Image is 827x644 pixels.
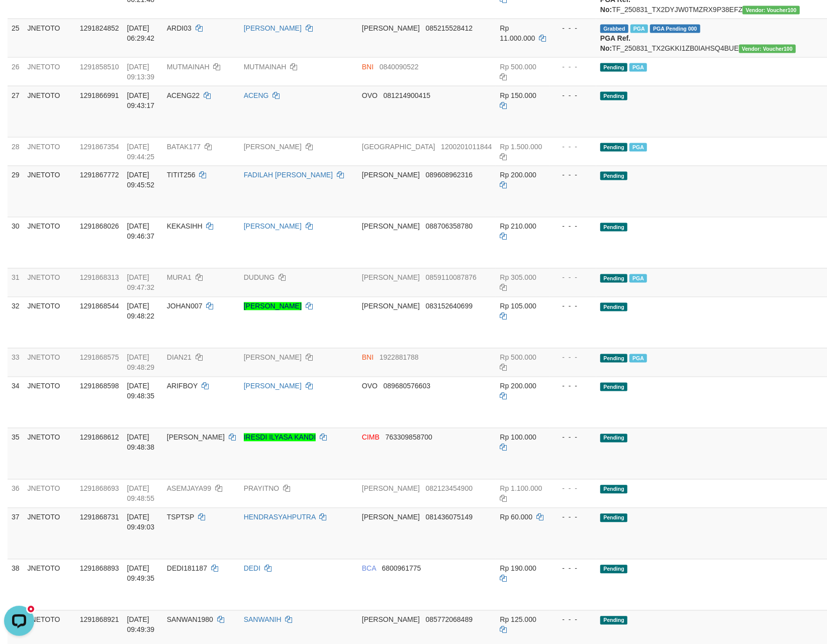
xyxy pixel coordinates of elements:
a: HENDRASYAHPUTRA [244,513,316,521]
span: Vendor URL: https://trx2.1velocity.biz [743,6,799,15]
td: JNETOTO [24,428,76,479]
span: 1291868575 [80,354,119,362]
span: Pending [600,92,627,100]
span: DIAN21 [167,354,192,362]
div: - - - [554,142,592,152]
span: Copy 081436075149 to clipboard [426,513,473,521]
td: 36 [8,479,24,508]
span: CIMB [362,434,380,442]
span: Rp 305.000 [500,274,536,282]
span: 1291858510 [80,63,119,71]
td: JNETOTO [24,137,76,166]
span: Pending [600,485,627,494]
span: BNI [362,354,374,362]
a: FADILAH [PERSON_NAME] [244,171,333,179]
span: ARIFBOY [167,382,198,390]
span: Pending [600,172,627,180]
td: JNETOTO [24,559,76,610]
a: IRESDI ILYASA KANDI [244,434,316,442]
span: [DATE] 09:47:32 [127,274,155,292]
span: 1291868544 [80,302,119,310]
span: Copy 0859110087876 to clipboard [426,274,477,282]
span: Copy 763309858700 to clipboard [386,434,432,442]
span: Marked by auoradja [629,354,647,363]
a: [PERSON_NAME] [244,382,302,390]
span: [DATE] 09:48:35 [127,382,155,400]
span: 1291868893 [80,565,119,573]
b: PGA Ref. No: [600,34,630,52]
td: 31 [8,268,24,297]
span: [DATE] 09:46:37 [127,223,155,241]
span: PGA Pending [650,25,700,33]
span: BCA [362,565,376,573]
span: ARDI03 [167,24,192,32]
div: - - - [554,301,592,311]
span: [DATE] 09:48:38 [127,434,155,452]
span: Marked by auofahmi [629,143,647,152]
span: [DATE] 09:45:52 [127,171,155,189]
span: [PERSON_NAME] [362,616,420,624]
td: JNETOTO [24,508,76,559]
span: Rp 125.000 [500,616,536,624]
span: Rp 1.500.000 [500,143,542,151]
div: - - - [554,615,592,625]
a: MUTMAINAH [244,63,287,71]
span: SANWAN1980 [167,616,213,624]
a: [PERSON_NAME] [244,143,302,151]
span: 1291824852 [80,24,119,32]
span: [PERSON_NAME] [362,513,420,521]
span: Vendor URL: https://trx2.1velocity.biz [739,45,796,53]
span: Copy 085215528412 to clipboard [426,24,473,32]
div: - - - [554,62,592,72]
span: [DATE] 09:49:03 [127,513,155,531]
td: 27 [8,86,24,137]
span: Rp 190.000 [500,565,536,573]
span: 1291868921 [80,616,119,624]
span: [DATE] 09:44:25 [127,143,155,161]
span: TITIT256 [167,171,196,179]
span: 1291868313 [80,274,119,282]
span: [PERSON_NAME] [362,24,420,32]
span: ACENG22 [167,91,200,99]
span: [DATE] 09:43:17 [127,91,155,110]
span: 1291866991 [80,91,119,99]
div: - - - [554,512,592,522]
button: Open LiveChat chat widget [4,4,34,34]
a: SANWANIH [244,616,282,624]
span: Marked by auofahmi [630,25,648,33]
td: JNETOTO [24,86,76,137]
a: [PERSON_NAME] [244,354,302,362]
span: 1291867772 [80,171,119,179]
span: Pending [600,514,627,522]
span: Pending [600,354,627,363]
span: KEKASIHH [167,223,203,231]
td: JNETOTO [24,217,76,268]
div: - - - [554,23,592,33]
span: [DATE] 06:29:42 [127,24,155,42]
td: JNETOTO [24,377,76,428]
span: Pending [600,383,627,391]
td: 28 [8,137,24,166]
span: Copy 082123454900 to clipboard [426,485,473,493]
span: Pending [600,223,627,232]
span: 1291867354 [80,143,119,151]
span: Copy 1200201011844 to clipboard [441,143,492,151]
span: Marked by auofahmi [629,63,647,72]
td: 32 [8,297,24,348]
span: 1291868026 [80,223,119,231]
td: 37 [8,508,24,559]
a: PRAYITNO [244,485,280,493]
span: Pending [600,616,627,625]
span: ASEMJAYA99 [167,485,211,493]
span: [GEOGRAPHIC_DATA] [362,143,435,151]
a: DUDUNG [244,274,274,282]
div: - - - [554,273,592,283]
td: JNETOTO [24,297,76,348]
span: [PERSON_NAME] [167,434,225,442]
span: [DATE] 09:48:22 [127,302,155,320]
span: Pending [600,143,627,152]
div: - - - [554,170,592,180]
td: 25 [8,19,24,57]
span: Rp 500.000 [500,354,536,362]
span: [PERSON_NAME] [362,223,420,231]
